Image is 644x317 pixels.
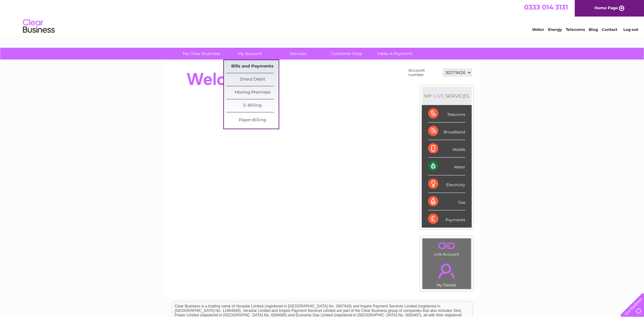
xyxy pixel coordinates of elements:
[428,105,465,123] div: Telecoms
[428,140,465,158] div: Mobile
[566,27,585,32] a: Telecoms
[428,175,465,193] div: Electricity
[432,93,445,99] div: LIVE
[422,87,472,105] div: MY SERVICES
[424,260,469,282] a: .
[524,3,568,11] a: 0333 014 3131
[428,123,465,140] div: Broadband
[589,27,598,32] a: Blog
[428,210,465,228] div: Payments
[320,48,373,60] a: Customer Help
[175,48,228,60] a: My Clear Business
[424,240,469,251] a: .
[428,158,465,175] div: Water
[602,27,617,32] a: Contact
[226,73,279,86] a: Direct Debit
[226,86,279,99] a: Moving Premises
[226,99,279,112] a: E-Billing
[532,27,544,32] a: Water
[428,193,465,210] div: Gas
[422,258,471,289] td: My Details
[407,67,441,79] td: Account number
[422,238,471,258] td: Link Account
[172,4,473,31] div: Clear Business is a trading name of Verastar Limited (registered in [GEOGRAPHIC_DATA] No. 3667643...
[623,27,638,32] a: Log out
[23,17,55,36] img: logo.png
[548,27,562,32] a: Energy
[224,48,276,60] a: My Account
[226,60,279,73] a: Bills and Payments
[369,48,421,60] a: Make A Payment
[272,48,324,60] a: Services
[226,114,279,127] a: Paper Billing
